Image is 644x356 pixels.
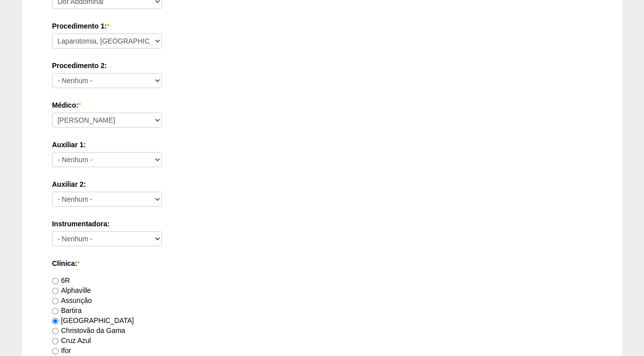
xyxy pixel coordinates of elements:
input: Cruz Azul [52,338,58,344]
label: Procedimento 2: [52,61,592,71]
input: Alphaville [52,288,58,294]
label: Ifor [52,346,71,354]
span: Este campo é obrigatório. [78,101,81,109]
label: Clínica: [52,258,592,268]
label: Auxiliar 2: [52,179,592,189]
input: 6R [52,278,58,284]
label: Procedimento 1: [52,21,592,31]
label: Cruz Azul [52,336,91,344]
input: Assunção [52,298,58,304]
input: Ifor [52,348,58,354]
label: Assunção [52,296,91,304]
span: Este campo é obrigatório. [107,22,109,30]
span: Este campo é obrigatório. [77,259,80,267]
input: Christovão da Gama [52,328,58,334]
input: Bartira [52,308,58,314]
label: Alphaville [52,286,91,294]
label: Auxiliar 1: [52,140,592,150]
label: Médico: [52,100,592,110]
input: [GEOGRAPHIC_DATA] [52,318,58,324]
label: [GEOGRAPHIC_DATA] [52,316,134,324]
label: Instrumentadora: [52,219,592,229]
label: Bartira [52,306,81,314]
label: 6R [52,276,70,284]
label: Christovão da Gama [52,326,125,334]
